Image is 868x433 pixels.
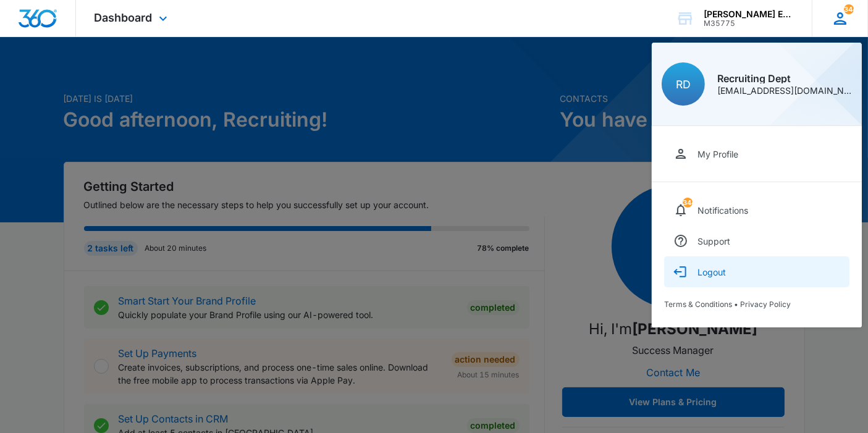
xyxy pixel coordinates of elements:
[697,149,738,159] div: My Profile
[717,86,852,95] div: [EMAIL_ADDRESS][DOMAIN_NAME]
[740,300,791,309] a: Privacy Policy
[717,74,852,83] div: Recruiting Dept
[844,4,854,14] span: 344
[697,205,748,216] div: Notifications
[664,300,849,309] div: •
[697,236,730,246] div: Support
[95,11,153,24] span: Dashboard
[844,4,854,14] div: notifications count
[664,195,849,225] a: notifications countNotifications
[704,9,794,19] div: account name
[704,19,794,28] div: account id
[664,225,849,256] a: Support
[664,300,732,309] a: Terms & Conditions
[697,267,726,277] div: Logout
[683,198,693,208] span: 344
[664,256,849,287] button: Logout
[664,138,849,169] a: My Profile
[683,198,693,208] div: notifications count
[676,78,691,91] span: RD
